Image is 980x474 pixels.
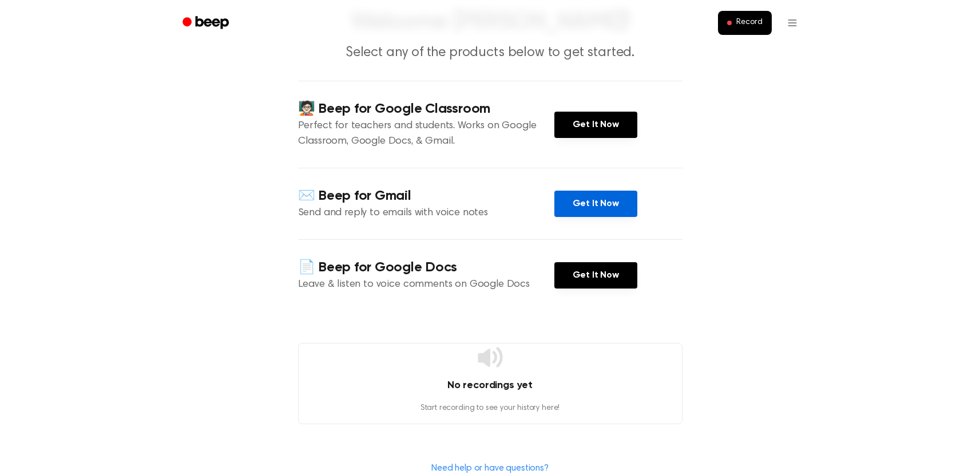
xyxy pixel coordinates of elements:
a: Get It Now [554,191,637,217]
button: Open menu [779,9,806,37]
p: Select any of the products below to get started. [271,44,710,62]
p: Start recording to see your history here! [299,402,682,414]
button: Record [718,11,771,35]
a: Get It Now [554,112,637,138]
h4: No recordings yet [299,378,682,393]
a: Need help or have questions? [431,464,549,473]
span: Record [736,18,762,28]
p: Leave & listen to voice comments on Google Docs [298,277,554,293]
h4: 📄 Beep for Google Docs [298,258,554,277]
p: Send and reply to emails with voice notes [298,206,554,221]
p: Perfect for teachers and students. Works on Google Classroom, Google Docs, & Gmail. [298,118,554,149]
h4: 🧑🏻‍🏫 Beep for Google Classroom [298,100,554,118]
a: Beep [174,12,239,34]
h4: ✉️ Beep for Gmail [298,187,554,206]
a: Get It Now [554,262,637,289]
